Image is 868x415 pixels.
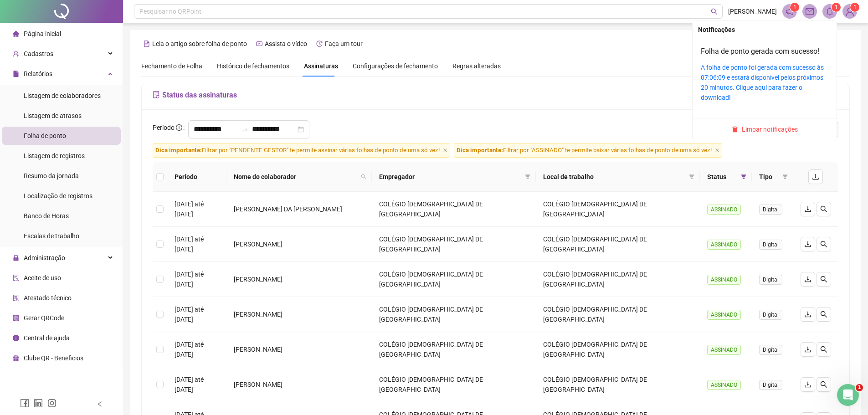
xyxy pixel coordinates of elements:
[24,212,69,220] span: Banco de Horas
[361,174,366,179] span: search
[701,47,819,56] a: Folha de ponto gerada com sucesso!
[265,40,307,47] span: Assista o vídeo
[804,276,812,283] span: download
[34,399,43,408] span: linkedin
[24,294,72,302] span: Atestado técnico
[832,3,841,12] sup: 1
[707,205,741,215] span: ASSINADO
[24,112,82,119] span: Listagem de atrasos
[226,227,372,262] td: [PERSON_NAME]
[837,384,859,406] iframe: Intercom live chat
[167,227,226,262] td: [DATE] até [DATE]
[843,5,857,18] img: 13968
[820,276,827,283] span: search
[24,92,101,99] span: Listagem de colaboradores
[167,297,226,332] td: [DATE] até [DATE]
[13,255,19,261] span: lock
[153,124,175,131] span: Período
[804,241,812,248] span: download
[13,71,19,77] span: file
[24,192,92,200] span: Localização de registros
[226,332,372,367] td: [PERSON_NAME]
[24,354,83,362] span: Clube QR - Beneficios
[153,91,160,98] span: file-sync
[153,143,450,158] span: Filtrar por "PENDENTE GESTOR" te permite assinar várias folhas de ponto de uma só vez!
[141,62,202,70] span: Fechamento de Folha
[759,205,782,215] span: Digital
[543,172,685,182] span: Local de trabalho
[689,174,694,179] span: filter
[820,381,827,388] span: search
[24,172,79,179] span: Resumo da jornada
[226,262,372,297] td: [PERSON_NAME]
[372,332,536,367] td: COLÉGIO [DEMOGRAPHIC_DATA] DE [GEOGRAPHIC_DATA]
[687,170,696,184] span: filter
[853,4,857,10] span: 1
[812,173,819,180] span: download
[144,41,150,47] span: file-text
[457,147,503,154] span: Dica importante:
[217,62,289,70] span: Histórico de fechamentos
[759,275,782,285] span: Digital
[13,355,19,361] span: gift
[728,124,801,135] button: Limpar notificações
[707,380,741,390] span: ASSINADO
[741,174,746,179] span: filter
[782,174,788,179] span: filter
[24,274,61,282] span: Aceite de uso
[804,381,812,388] span: download
[372,297,536,332] td: COLÉGIO [DEMOGRAPHIC_DATA] DE [GEOGRAPHIC_DATA]
[13,31,19,37] span: home
[739,170,748,184] span: filter
[379,172,521,182] span: Empregador
[536,297,700,332] td: COLÉGIO [DEMOGRAPHIC_DATA] DE [GEOGRAPHIC_DATA]
[13,295,19,301] span: solution
[715,148,719,153] span: close
[152,40,247,47] span: Leia o artigo sobre folha de ponto
[359,170,368,184] span: search
[536,367,700,402] td: COLÉGIO [DEMOGRAPHIC_DATA] DE [GEOGRAPHIC_DATA]
[820,241,827,248] span: search
[698,25,831,35] div: Notificações
[24,254,65,261] span: Administração
[742,124,798,134] span: Limpar notificações
[452,63,501,69] span: Regras alteradas
[226,192,372,227] td: [PERSON_NAME] DA [PERSON_NAME]
[226,297,372,332] td: [PERSON_NAME]
[525,174,530,179] span: filter
[24,314,64,322] span: Gerar QRCode
[97,401,103,407] span: left
[13,51,19,57] span: user-add
[372,367,536,402] td: COLÉGIO [DEMOGRAPHIC_DATA] DE [GEOGRAPHIC_DATA]
[711,8,718,15] span: search
[24,152,85,159] span: Listagem de registros
[701,64,824,101] a: A folha de ponto foi gerada com sucesso às 07:06:09 e estará disponível pelos próximos 20 minutos...
[176,124,182,131] span: info-circle
[372,262,536,297] td: COLÉGIO [DEMOGRAPHIC_DATA] DE [GEOGRAPHIC_DATA]
[167,192,226,227] td: [DATE] até [DATE]
[804,311,812,318] span: download
[759,310,782,320] span: Digital
[536,332,700,367] td: COLÉGIO [DEMOGRAPHIC_DATA] DE [GEOGRAPHIC_DATA]
[707,345,741,355] span: ASSINADO
[850,3,859,12] sup: Atualize o seu contato no menu Meus Dados
[20,399,29,408] span: facebook
[536,192,700,227] td: COLÉGIO [DEMOGRAPHIC_DATA] DE [GEOGRAPHIC_DATA]
[759,172,779,182] span: Tipo
[372,227,536,262] td: COLÉGIO [DEMOGRAPHIC_DATA] DE [GEOGRAPHIC_DATA]
[24,334,70,342] span: Central de ajuda
[24,50,53,57] span: Cadastros
[793,4,796,10] span: 1
[167,367,226,402] td: [DATE] até [DATE]
[820,311,827,318] span: search
[707,275,741,285] span: ASSINADO
[707,310,741,320] span: ASSINADO
[47,399,56,408] span: instagram
[732,126,738,133] span: delete
[24,70,52,77] span: Relatórios
[707,240,741,250] span: ASSINADO
[13,275,19,281] span: audit
[155,147,202,154] span: Dica importante:
[790,3,799,12] sup: 1
[835,4,838,10] span: 1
